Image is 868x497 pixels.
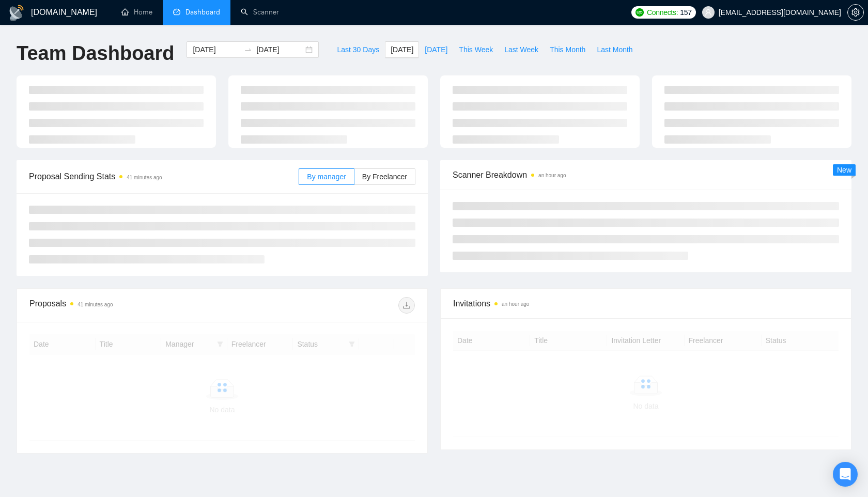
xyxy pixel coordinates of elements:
[8,5,25,21] img: logo
[847,8,864,17] a: setting
[425,44,447,55] span: [DATE]
[499,41,544,58] button: Last Week
[185,8,220,17] span: Dashboard
[636,8,644,17] img: upwork-logo.png
[244,45,252,54] span: swap-right
[29,170,299,183] span: Proposal Sending Stats
[591,41,638,58] button: Last Month
[538,173,566,178] time: an hour ago
[453,297,839,310] span: Invitations
[193,44,240,55] input: Start date
[78,302,113,307] time: 41 minutes ago
[307,173,346,181] span: By manager
[453,168,839,181] span: Scanner Breakdown
[680,7,691,18] span: 157
[453,41,499,58] button: This Week
[256,44,303,55] input: End date
[127,175,162,180] time: 41 minutes ago
[121,8,152,17] a: homeHome
[847,4,864,21] button: setting
[331,41,385,58] button: Last 30 Days
[173,8,180,15] span: dashboard
[597,44,632,55] span: Last Month
[385,41,419,58] button: [DATE]
[647,7,678,18] span: Connects:
[29,297,222,314] div: Proposals
[337,44,379,55] span: Last 30 Days
[362,173,407,181] span: By Freelancer
[241,8,279,17] a: searchScanner
[837,166,851,174] span: New
[504,44,538,55] span: Last Week
[502,301,529,307] time: an hour ago
[459,44,493,55] span: This Week
[833,462,858,487] div: Open Intercom Messenger
[550,44,585,55] span: This Month
[17,41,174,66] h1: Team Dashboard
[705,9,712,16] span: user
[419,41,453,58] button: [DATE]
[391,44,413,55] span: [DATE]
[848,8,863,17] span: setting
[544,41,591,58] button: This Month
[244,45,252,54] span: to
